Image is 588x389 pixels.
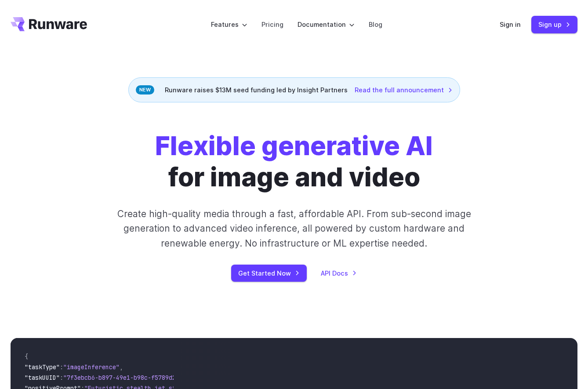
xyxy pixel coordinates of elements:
a: Read the full announcement [355,85,453,95]
a: Pricing [261,19,283,29]
a: Sign up [531,16,577,33]
span: , [120,363,123,371]
span: "taskUUID" [25,374,60,382]
span: "taskType" [25,363,60,371]
h1: for image and video [155,131,433,193]
p: Create high-quality media through a fast, affordable API. From sub-second image generation to adv... [113,207,475,251]
span: "7f3ebcb6-b897-49e1-b98c-f5789d2d40d7" [63,374,197,382]
span: : [60,374,63,382]
a: API Docs [321,268,357,278]
div: Runware raises $13M seed funding led by Insight Partners [128,77,460,102]
a: Get Started Now [231,265,307,282]
a: Sign in [500,19,521,29]
span: { [25,353,28,360]
label: Documentation [298,19,355,29]
strong: Flexible generative AI [155,130,433,161]
span: "imageInference" [63,363,120,371]
label: Features [211,19,247,29]
a: Go to / [11,17,87,31]
a: Blog [369,19,382,29]
span: : [60,363,63,371]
